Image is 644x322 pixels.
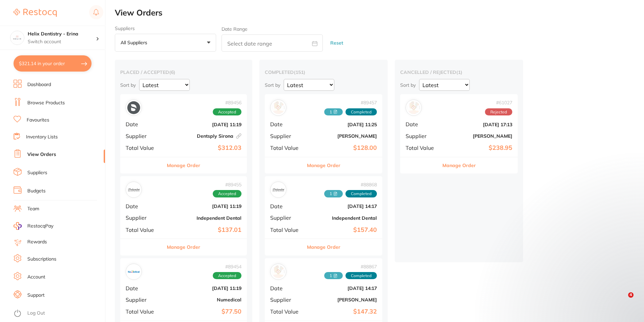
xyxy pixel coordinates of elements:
span: # 88868 [324,182,377,187]
img: Henry Schein Halas [272,101,285,114]
button: Reset [328,34,345,52]
button: $321.14 in your order [14,55,92,72]
button: Manage Order [167,239,200,255]
b: $128.00 [309,144,377,152]
b: [DATE] 11:19 [168,122,241,127]
span: Date [126,285,162,291]
span: Date [270,203,304,209]
span: Completed [345,190,377,197]
button: Manage Order [307,157,340,173]
a: Budgets [27,188,46,194]
span: # 89457 [324,100,377,105]
span: # 88867 [324,264,377,269]
a: Restocq Logo [14,5,57,21]
span: Supplier [406,133,439,139]
div: Dentsply Sirona#89456AcceptedDate[DATE] 11:19SupplierDentsply SironaTotal Value$312.03Manage Order [120,94,247,173]
span: Completed [345,108,377,116]
span: Total Value [270,227,304,233]
span: 4 [628,292,634,298]
span: Date [126,121,162,127]
a: Dashboard [27,81,51,88]
b: $77.50 [168,308,241,315]
img: Adam Dental [407,101,420,114]
h2: cancelled / rejected ( 1 ) [400,69,518,75]
span: Accepted [213,272,241,279]
p: Sort by [400,82,416,88]
button: Manage Order [307,239,340,255]
b: [DATE] 11:19 [168,204,241,209]
a: Inventory Lists [26,134,58,140]
a: Account [27,274,45,280]
span: Supplier [126,133,162,139]
img: Independent Dental [272,183,285,196]
span: Received [324,190,343,197]
a: Suppliers [27,169,47,176]
span: Accepted [213,108,241,116]
b: $137.01 [168,226,241,234]
b: $312.03 [168,144,241,152]
a: Subscriptions [27,256,56,263]
span: Supplier [126,297,162,303]
b: [DATE] 17:13 [445,122,512,127]
img: Restocq Logo [14,9,57,17]
h2: placed / accepted ( 6 ) [120,69,247,75]
a: Team [27,206,39,212]
b: Independent Dental [309,215,377,221]
label: Date Range [222,26,248,32]
iframe: Intercom notifications message [506,157,641,304]
a: Browse Products [27,100,65,106]
label: Suppliers [115,26,216,31]
b: Dentsply Sirona [168,133,241,139]
b: [PERSON_NAME] [445,133,512,139]
a: RestocqPay [14,222,53,230]
span: Supplier [270,133,304,139]
span: Total Value [406,145,439,151]
input: Select date range [222,34,323,52]
img: Henry Schein Halas [272,265,285,278]
button: Manage Order [167,157,200,173]
span: Total Value [126,308,162,315]
button: Manage Order [442,157,476,173]
span: Supplier [270,297,304,303]
b: Independent Dental [168,215,241,221]
a: View Orders [27,151,56,158]
p: Sort by [120,82,136,88]
h4: Helix Dentistry - Erina [28,31,96,37]
span: # 89455 [213,182,241,187]
iframe: Intercom live chat [614,292,630,308]
div: Independent Dental#89455AcceptedDate[DATE] 11:19SupplierIndependent DentalTotal Value$137.01Manag... [120,176,247,256]
p: Sort by [265,82,280,88]
a: Log Out [27,310,45,317]
b: [DATE] 11:19 [168,286,241,291]
span: Date [270,121,304,127]
span: Total Value [270,145,304,151]
span: Received [324,108,343,116]
b: $238.95 [445,144,512,152]
button: All suppliers [115,34,216,52]
h2: completed ( 151 ) [265,69,382,75]
span: Total Value [126,227,162,233]
span: # 89456 [213,100,241,105]
span: Total Value [126,145,162,151]
img: Numedical [127,265,140,278]
h2: View Orders [115,8,644,18]
b: [DATE] 14:17 [309,286,377,291]
img: RestocqPay [14,222,22,230]
span: Rejected [485,108,512,116]
img: Dentsply Sirona [127,101,140,114]
b: [PERSON_NAME] [309,297,377,302]
b: [DATE] 14:17 [309,204,377,209]
a: Support [27,292,45,299]
span: # 89454 [213,264,241,269]
span: Date [406,121,439,127]
b: [DATE] 11:25 [309,122,377,127]
span: Supplier [126,215,162,221]
span: RestocqPay [27,223,53,230]
span: Total Value [270,308,304,315]
a: Rewards [27,239,47,245]
p: Switch account [28,38,96,45]
span: Supplier [270,215,304,221]
span: Completed [345,272,377,279]
span: Date [126,203,162,209]
b: $157.40 [309,226,377,234]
